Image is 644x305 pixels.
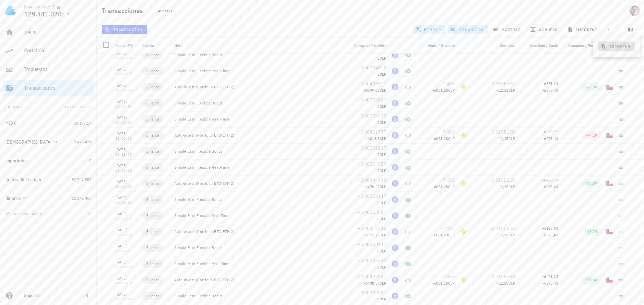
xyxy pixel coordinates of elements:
div: Auto-invest (Portfolio BTC-ETH 2) [174,229,343,234]
div: Impuestos [24,66,91,72]
div: [DATE] [115,130,137,137]
span: CLP [508,281,515,286]
a: Binance 22.242.463 [3,190,94,206]
div: [PERSON_NAME] [24,4,54,10]
div: ETH-icon [392,116,398,123]
div: 01:33:45 [115,153,137,156]
span: CLP [380,184,386,189]
div: CLP-icon [606,132,613,139]
div: importados [5,158,28,164]
div: 01:05:49 [115,201,137,205]
div: 22:00:00 [115,282,137,285]
div: Binance [5,196,21,201]
div: Transacciones [24,85,91,91]
div: Simple Earn Flexible Bonus [174,293,343,299]
span: 430,67 [585,181,597,186]
span: -12,15 [497,281,508,286]
a: MEXC 29.177,17 [3,115,94,131]
div: 22:00:00 [115,185,137,188]
div: Nota [172,37,346,54]
div: [DATE] [115,211,137,217]
div: MEXC [5,121,17,126]
span: +0,00005081 [358,209,386,215]
span: CLP [380,216,386,221]
span: agregar cuenta [7,212,42,216]
span: +0,00000137 [358,193,386,199]
span: 29.177,17 [74,121,91,126]
span: +0,00000137 [358,145,386,151]
span: CLP [380,56,386,61]
span: +0,00005342 [358,257,386,263]
div: Compra / Recibido [346,37,389,54]
div: ETH-icon [392,180,398,187]
span: Venta / Enviado [428,43,455,48]
div: 22:00:00 [115,137,137,140]
span: +6476,29 [364,184,380,189]
span: +0,00434343 [358,177,386,183]
span: -44,29 [586,133,597,138]
div: Fecha UTC [113,37,140,54]
span: Binance [146,212,159,219]
a: [DEMOGRAPHIC_DATA] 9.426.477 [3,134,94,150]
a: Inicio [3,24,94,40]
span: +0,00417435 [358,225,386,231]
div: BUSD-icon [460,84,467,90]
div: Simple Earn Flexible Real-Time [174,261,343,266]
span: Beneficio / Costo [529,43,558,48]
span: 0 [377,168,379,173]
div: BUSD-icon [460,132,467,139]
div: 01:35:22 [115,298,137,301]
span: +0,00004905 [358,113,386,119]
span: CLP [508,232,515,237]
span: CLP [448,232,455,237]
span: CLP [380,152,386,157]
div: 01:39:06 [115,57,137,60]
span: Binance [146,68,159,74]
div: avatar [629,5,640,16]
span: -6073,43 [543,136,558,141]
div: 22:00:00 [115,233,137,237]
a: Impuestos [3,62,94,78]
div: [DATE] [115,114,137,121]
span: CLP [508,88,515,93]
span: CLP [448,88,455,93]
span: Binance [146,180,159,187]
div: [DATE] [115,275,137,282]
span: BUSD [504,81,515,87]
span: -0,015 [490,81,504,87]
span: Binance [146,52,159,58]
span: CLP [380,264,386,270]
span: +6351,24 [542,81,558,86]
span: Binance [146,196,159,203]
span: -0,015 [490,225,504,231]
div: ETH-icon [392,164,398,171]
div: ETH-icon [392,277,398,283]
div: ETH-icon [392,212,398,219]
span: 391,66 [585,277,597,282]
div: ETH-icon [392,148,398,155]
div: [DATE] [115,82,137,89]
div: ETH-icon [392,84,398,90]
span: Binance [146,293,159,299]
span: -6073,43 [543,88,558,93]
span: 22.242.463 [72,196,91,201]
span: Binance [146,116,159,123]
span: +6030,72 [542,129,558,134]
span: +6018,3 [366,136,380,141]
span: transacción [106,27,143,32]
span: Total CLP [65,105,85,109]
div: 00:00:00 [115,121,137,124]
div: Auto-invest (Portfolio BTC-ETH 2) [174,133,343,138]
span: ganancias [452,27,483,32]
span: +0,00427731 [358,274,386,280]
div: ETH-icon [392,68,398,74]
span: CLP [380,232,386,237]
span: -7,485 [441,274,455,280]
div: Inicio [24,28,91,35]
div: Auto-invest (Portfolio BTC-ETH 2) [174,84,343,90]
span: +0,00004812 [358,65,386,71]
span: Binance [146,277,159,283]
span: 0 [377,152,379,157]
div: ETH-icon [392,293,398,299]
span: 0 [377,264,379,270]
